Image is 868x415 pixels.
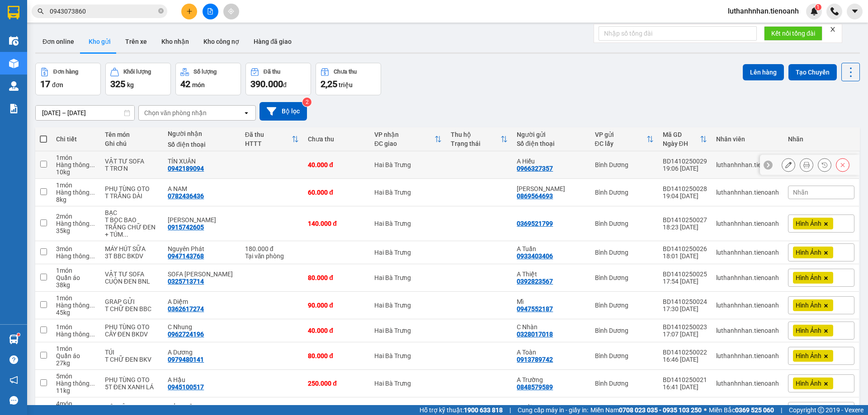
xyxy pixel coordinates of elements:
[259,102,307,121] button: Bộ lọc
[56,227,96,234] div: 35 kg
[599,26,757,41] input: Nhập số tổng đài
[796,352,821,360] span: Hình Ảnh
[90,380,95,387] span: ...
[9,104,19,113] img: solution-icon
[704,408,707,412] span: ⚪️
[168,141,236,148] div: Số điện thoại
[716,220,779,227] div: luthanhnhan.tienoanh
[105,270,159,278] div: VẬT TƯ SOFA
[223,4,239,19] button: aim
[35,31,81,52] button: Đơn online
[105,165,159,172] div: T TRƠN
[264,69,280,75] div: Đã thu
[308,302,365,309] div: 90.000 đ
[168,298,236,305] div: A Diệm
[663,278,707,285] div: 17:54 [DATE]
[105,278,159,285] div: CUỘN ĐEN BNL
[709,405,774,415] span: Miền Bắc
[207,8,213,14] span: file-add
[228,8,234,14] span: aim
[241,127,303,151] th: Toggle SortBy
[517,252,553,260] div: 0933403406
[595,380,654,387] div: Bình Dương
[590,127,658,151] th: Toggle SortBy
[4,40,67,49] span: ĐC: 660 [GEOGRAPHIC_DATA], [GEOGRAPHIC_DATA]
[517,331,553,338] div: 0328017018
[663,383,707,391] div: 16:41 [DATE]
[56,387,96,394] div: 11 kg
[56,380,96,387] div: Hàng thông thường
[446,127,513,151] th: Toggle SortBy
[308,189,365,196] div: 60.000 đ
[196,31,246,52] button: Kho công nợ
[283,81,287,89] span: đ
[168,252,204,260] div: 0947143768
[186,8,193,14] span: plus
[595,131,646,138] div: VP gửi
[9,59,19,68] img: warehouse-icon
[105,349,159,356] div: TÚI
[663,216,707,224] div: BD1410250027
[9,376,18,384] span: notification
[595,140,646,147] div: ĐC lấy
[90,220,95,227] span: ...
[90,189,95,196] span: ...
[595,249,654,256] div: Bình Dương
[771,28,815,38] span: Kết nối tổng đài
[69,42,130,47] span: ĐC: [STREET_ADDRESS] BMT
[796,301,821,309] span: Hình Ảnh
[830,26,836,33] span: close
[716,249,779,256] div: luthanhnhan.tienoanh
[56,359,96,367] div: 27 kg
[374,189,442,196] div: Hai Bà Trưng
[716,302,779,309] div: luthanhnhan.tienoanh
[517,192,553,200] div: 0869564693
[56,252,96,260] div: Hàng thông thường
[663,323,707,331] div: BD1410250023
[796,274,821,282] span: Hình Ảnh
[105,131,159,138] div: Tên món
[663,165,707,172] div: 19:06 [DATE]
[181,4,197,19] button: plus
[56,135,96,143] div: Chi tiết
[69,33,115,38] span: VP Nhận: Hai Bà Trưng
[105,192,159,200] div: T TRẮNG DÀI
[9,36,19,46] img: warehouse-icon
[716,135,779,143] div: Nhân viên
[105,305,159,312] div: T CHỮ ĐEN BBC
[105,245,159,252] div: MÁY HÚT SỮA
[9,396,18,405] span: message
[245,140,292,147] div: HTTT
[517,376,585,383] div: A Trường
[90,161,95,168] span: ...
[105,63,171,95] button: Khối lượng325kg
[90,252,95,260] span: ...
[9,335,19,344] img: warehouse-icon
[9,355,18,364] span: question-circle
[168,245,236,252] div: Nguyên Phát
[374,161,442,168] div: Hai Bà Trưng
[56,245,96,252] div: 3 món
[168,349,236,356] div: A Dương
[105,252,159,260] div: 3T BBC BKDV
[105,383,159,391] div: 5T ĐEN XANH LÁ
[788,135,854,143] div: Nhãn
[246,31,299,52] button: Hàng đã giao
[796,326,821,335] span: Hình Ảnh
[180,79,190,89] span: 42
[308,274,365,281] div: 80.000 đ
[782,158,795,172] div: Sửa đơn hàng
[168,130,236,137] div: Người nhận
[595,327,654,334] div: Bình Dương
[308,161,365,168] div: 40.000 đ
[316,63,381,95] button: Chưa thu2,25 triệu
[105,209,159,216] div: BẠC
[56,196,96,203] div: 8 kg
[105,323,159,331] div: PHỤ TÙNG OTO
[451,131,501,138] div: Thu hộ
[56,189,96,196] div: Hàng thông thường
[658,127,712,151] th: Toggle SortBy
[105,216,159,238] div: T BỌC BAO TRẮNG CHỮ ĐEN + TÚM TRẮNG CAM
[517,220,553,227] div: 0369521799
[810,7,818,15] img: icon-new-feature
